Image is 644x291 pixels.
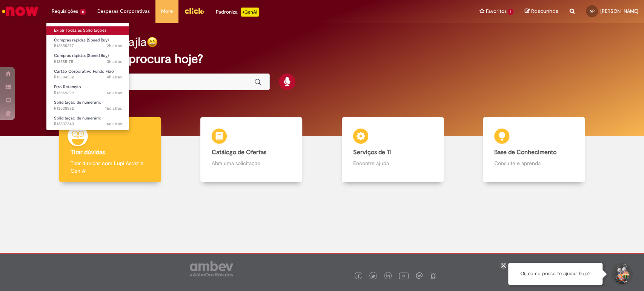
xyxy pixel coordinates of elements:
[54,53,109,58] span: Compras rápidas (Speed Buy)
[184,5,204,17] img: click_logo_yellow_360x200.png
[54,90,122,96] span: R13569229
[61,52,583,66] h2: O que você procura hoje?
[525,8,558,15] a: Rascunhos
[494,159,573,167] p: Consulte e aprenda
[107,74,122,80] span: 4h atrás
[416,272,423,279] img: logo_footer_workplace.png
[80,9,86,15] span: 6
[97,8,150,15] span: Despesas Corporativas
[1,4,40,19] img: ServiceNow
[161,8,173,15] span: More
[54,100,101,105] span: Solicitação de numerário
[430,272,437,279] img: logo_footer_naosei.png
[241,8,259,17] p: +GenAi
[105,121,122,127] span: 16d atrás
[371,274,375,278] img: logo_footer_twitter.png
[46,114,129,128] a: Aberto R13537343 : Solicitação de numerário
[46,26,129,35] a: Exibir Todas as Solicitações
[54,59,122,65] span: R13585175
[107,90,122,96] time: 26/09/2025 09:00:43
[54,43,122,49] span: R13585377
[52,8,78,15] span: Requisições
[46,83,129,97] a: Aberto R13569229 : Erro Retenção
[494,149,556,156] b: Base de Conhecimento
[590,9,595,14] span: NP
[600,8,638,14] span: [PERSON_NAME]
[508,263,603,285] div: Oi, como posso te ajudar hoje?
[212,159,291,167] p: Abra uma solicitação
[71,149,105,156] b: Tirar dúvidas
[216,8,259,17] div: Padroniza
[105,106,122,111] time: 16/09/2025 10:10:14
[107,59,122,64] time: 01/10/2025 10:56:08
[107,43,122,49] span: 2h atrás
[54,115,101,121] span: Solicitação de numerário
[71,159,150,175] p: Tirar dúvidas com Lupi Assist e Gen Ai
[54,106,122,112] span: R13538582
[322,117,463,182] a: Serviços de TI Encontre ajuda
[531,8,558,15] span: Rascunhos
[181,117,322,182] a: Catálogo de Ofertas Abra uma solicitação
[105,121,122,127] time: 15/09/2025 17:56:56
[107,74,122,80] time: 01/10/2025 09:39:21
[54,74,122,80] span: R13584532
[46,36,129,50] a: Aberto R13585377 : Compras rápidas (Speed Buy)
[357,274,360,278] img: logo_footer_facebook.png
[46,67,129,81] a: Aberto R13584532 : Cartão Corporativo Fundo Fixo
[46,52,129,66] a: Aberto R13585175 : Compras rápidas (Speed Buy)
[46,23,129,130] ul: Requisições
[399,271,409,280] img: logo_footer_youtube.png
[105,106,122,111] span: 16d atrás
[212,149,266,156] b: Catálogo de Ofertas
[107,59,122,64] span: 3h atrás
[46,98,129,112] a: Aberto R13538582 : Solicitação de numerário
[40,117,181,182] a: Tirar dúvidas Tirar dúvidas com Lupi Assist e Gen Ai
[353,149,392,156] b: Serviços de TI
[486,8,506,15] span: Favoritos
[54,121,122,127] span: R13537343
[463,117,604,182] a: Base de Conhecimento Consulte e aprenda
[147,37,158,47] img: happy-face.png
[508,9,513,15] span: 1
[610,263,633,285] button: Iniciar Conversa de Suporte
[190,261,233,276] img: logo_footer_ambev_rotulo_gray.png
[54,37,109,43] span: Compras rápidas (Speed Buy)
[386,274,390,279] img: logo_footer_linkedin.png
[353,159,432,167] p: Encontre ajuda
[54,69,114,74] span: Cartão Corporativo Fundo Fixo
[107,43,122,49] time: 01/10/2025 11:22:19
[54,84,81,90] span: Erro Retenção
[107,90,122,96] span: 6d atrás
